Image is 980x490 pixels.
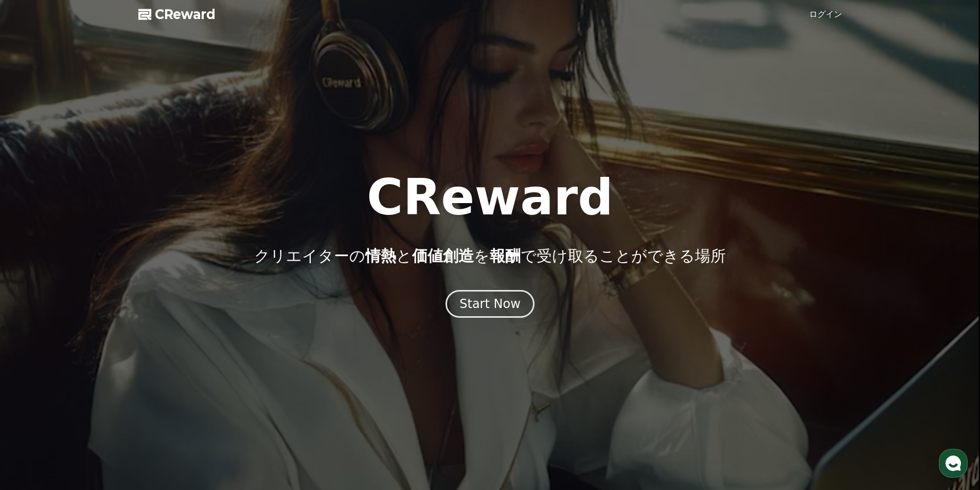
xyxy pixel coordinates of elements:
span: 情熱 [365,247,396,265]
span: CReward [155,6,216,23]
span: 価値創造 [412,247,474,265]
button: Start Now [446,290,534,318]
h1: CReward [367,173,613,222]
span: 報酬 [490,247,521,265]
a: CReward [138,6,216,23]
a: Start Now [446,300,534,310]
a: ログイン [809,8,842,21]
div: Start Now [459,296,521,312]
p: クリエイターの と を で受け取ることができる場所 [254,247,726,265]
